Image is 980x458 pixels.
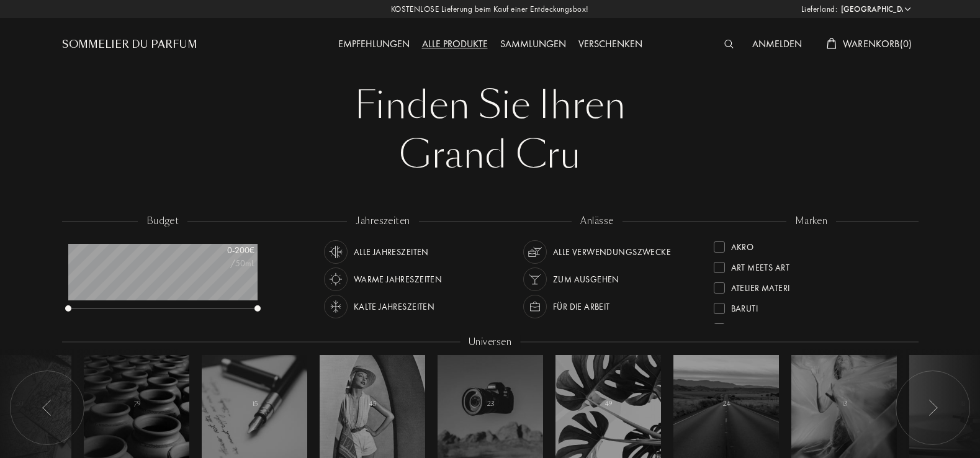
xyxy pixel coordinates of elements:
[731,257,789,274] div: Art Meets Art
[327,243,344,261] img: usage_season_average_white.svg
[746,37,808,50] a: Anmelden
[731,318,793,335] div: Binet-Papillon
[487,400,495,408] span: 23
[731,277,790,294] div: Atelier Materi
[827,38,837,49] img: cart_white.svg
[347,214,418,228] div: jahreszeiten
[526,271,544,288] img: usage_occasion_party_white.svg
[42,400,52,416] img: arr_left.svg
[553,295,610,318] div: Für die Arbeit
[526,243,544,261] img: usage_occasion_all_white.svg
[746,37,808,53] div: Anmelden
[416,37,494,50] a: Alle Produkte
[369,400,376,408] span: 45
[572,37,649,50] a: Verschenken
[843,37,912,50] span: Warenkorb ( 0 )
[416,37,494,53] div: Alle Produkte
[192,244,254,257] div: 0 - 200 €
[572,214,622,228] div: anlässe
[572,37,649,53] div: Verschenken
[526,298,544,315] img: usage_occasion_work_white.svg
[327,271,344,288] img: usage_season_hot_white.svg
[553,267,619,291] div: Zum Ausgehen
[928,400,938,416] img: arr_left.svg
[332,37,416,50] a: Empfehlungen
[731,298,758,315] div: Baruti
[354,267,443,291] div: Warme Jahreszeiten
[354,240,429,264] div: Alle Jahreszeiten
[724,40,734,48] img: search_icn_white.svg
[327,298,344,315] img: usage_season_cold_white.svg
[62,37,197,52] a: Sommelier du Parfum
[605,400,612,408] span: 49
[786,214,837,228] div: marken
[460,335,520,349] div: Universen
[192,257,254,270] div: /50mL
[71,130,909,180] div: Grand Cru
[801,3,838,16] span: Lieferland:
[354,295,435,318] div: Kalte Jahreszeiten
[494,37,572,53] div: Sammlungen
[903,4,912,14] img: arrow_w.png
[553,240,671,264] div: Alle Verwendungszwecke
[494,37,572,50] a: Sammlungen
[723,400,731,408] span: 24
[252,400,258,408] span: 15
[731,236,754,253] div: Akro
[71,81,909,130] div: Finden Sie Ihren
[138,214,188,228] div: budget
[332,37,416,53] div: Empfehlungen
